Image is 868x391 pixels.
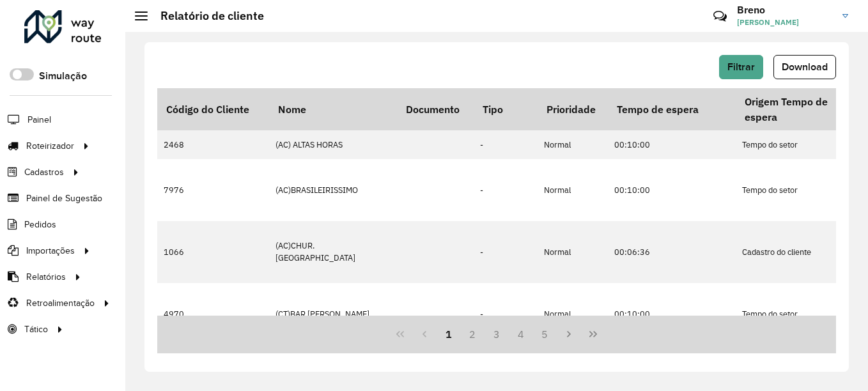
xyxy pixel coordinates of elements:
[39,68,87,84] label: Simulação
[27,113,51,126] span: Painel
[608,88,736,130] th: Tempo de espera
[24,218,56,231] span: Pedidos
[737,4,833,16] h3: Breno
[474,88,538,130] th: Tipo
[157,221,269,283] td: 1066
[538,221,608,283] td: Normal
[533,322,557,346] button: 5
[474,283,538,345] td: -
[24,165,64,179] span: Cadastros
[24,323,48,336] span: Tático
[26,192,102,205] span: Painel de Sugestão
[773,55,836,79] button: Download
[157,283,269,345] td: 4970
[509,322,533,346] button: 4
[737,17,833,28] span: [PERSON_NAME]
[269,283,397,345] td: (CT)BAR [PERSON_NAME]
[148,9,264,23] h2: Relatório de cliente
[538,130,608,159] td: Normal
[26,270,66,284] span: Relatórios
[581,322,605,346] button: Last Page
[608,283,736,345] td: 00:10:00
[736,159,864,221] td: Tempo do setor
[484,322,509,346] button: 3
[474,221,538,283] td: -
[538,283,608,345] td: Normal
[557,322,581,346] button: Next Page
[269,130,397,159] td: (AC) ALTAS HORAS
[269,159,397,221] td: (AC)BRASILEIRISSIMO
[736,221,864,283] td: Cadastro do cliente
[608,130,736,159] td: 00:10:00
[538,159,608,221] td: Normal
[157,159,269,221] td: 7976
[157,130,269,159] td: 2468
[782,61,828,72] span: Download
[719,55,763,79] button: Filtrar
[397,88,474,130] th: Documento
[736,283,864,345] td: Tempo do setor
[474,159,538,221] td: -
[437,322,461,346] button: 1
[460,322,484,346] button: 2
[706,3,734,30] a: Contato Rápido
[538,88,608,130] th: Prioridade
[26,139,74,153] span: Roteirizador
[269,221,397,283] td: (AC)CHUR. [GEOGRAPHIC_DATA]
[26,296,95,310] span: Retroalimentação
[727,61,755,72] span: Filtrar
[608,159,736,221] td: 00:10:00
[26,244,75,257] span: Importações
[269,88,397,130] th: Nome
[474,130,538,159] td: -
[736,88,864,130] th: Origem Tempo de espera
[157,88,269,130] th: Código do Cliente
[608,221,736,283] td: 00:06:36
[736,130,864,159] td: Tempo do setor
